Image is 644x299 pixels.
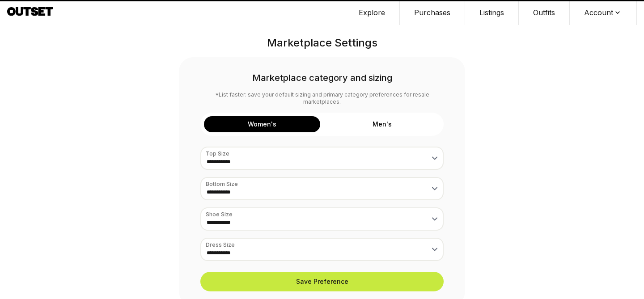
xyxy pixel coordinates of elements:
button: Save Preference [200,272,444,291]
button: Men's [324,116,440,132]
h1: Marketplace Settings [179,36,465,50]
button: Women's [204,116,320,132]
h3: Marketplace category and sizing [200,72,444,84]
div: *List faster: save your default sizing and primary category preferences for resale marketplaces. [200,91,444,105]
